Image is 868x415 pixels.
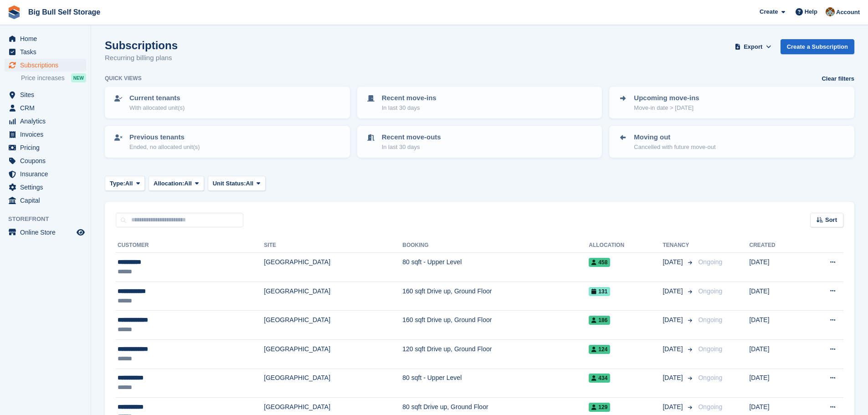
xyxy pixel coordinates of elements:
[20,194,75,207] span: Capital
[105,74,142,82] h6: Quick views
[20,59,75,72] span: Subscriptions
[264,282,402,311] td: [GEOGRAPHIC_DATA]
[589,316,610,325] span: 186
[402,369,589,398] td: 80 sqft - Upper Level
[106,127,349,157] a: Previous tenants Ended, no allocated unit(s)
[358,127,601,157] a: Recent move-outs In last 30 days
[382,93,437,103] p: Recent move-ins
[698,374,722,381] span: Ongoing
[826,7,835,16] img: Mike Llewellen Palmer
[836,8,860,17] span: Account
[634,143,715,152] p: Cancelled with future move-out
[382,143,441,152] p: In last 30 days
[589,258,610,267] span: 458
[20,181,75,194] span: Settings
[184,179,192,188] span: All
[5,102,86,114] a: menu
[106,87,349,118] a: Current tenants With allocated unit(s)
[663,402,684,412] span: [DATE]
[402,253,589,282] td: 80 sqft - Upper Level
[610,87,853,118] a: Upcoming move-ins Move-in date > [DATE]
[5,226,86,239] a: menu
[663,373,684,383] span: [DATE]
[5,141,86,154] a: menu
[129,132,200,143] p: Previous tenants
[246,179,254,188] span: All
[110,179,125,188] span: Type:
[733,39,773,54] button: Export
[663,257,684,267] span: [DATE]
[698,258,722,266] span: Ongoing
[20,141,75,154] span: Pricing
[589,287,610,296] span: 131
[744,42,762,51] span: Export
[20,226,75,239] span: Online Store
[105,39,178,51] h1: Subscriptions
[25,5,104,20] a: Big Bull Self Storage
[20,32,75,45] span: Home
[358,87,601,118] a: Recent move-ins In last 30 days
[589,238,663,253] th: Allocation
[125,179,133,188] span: All
[822,74,854,83] a: Clear filters
[20,88,75,101] span: Sites
[634,132,715,143] p: Moving out
[5,154,86,167] a: menu
[75,227,86,238] a: Preview store
[698,345,722,353] span: Ongoing
[589,345,610,354] span: 124
[5,32,86,45] a: menu
[20,46,75,58] span: Tasks
[149,176,204,191] button: Allocation: All
[749,339,803,369] td: [DATE]
[208,176,266,191] button: Unit Status: All
[20,115,75,128] span: Analytics
[105,53,178,63] p: Recurring billing plans
[5,115,86,128] a: menu
[5,128,86,141] a: menu
[781,39,854,54] a: Create a Subscription
[760,7,778,16] span: Create
[264,369,402,398] td: [GEOGRAPHIC_DATA]
[610,127,853,157] a: Moving out Cancelled with future move-out
[264,253,402,282] td: [GEOGRAPHIC_DATA]
[213,179,246,188] span: Unit Status:
[5,59,86,72] a: menu
[663,344,684,354] span: [DATE]
[105,176,145,191] button: Type: All
[749,311,803,340] td: [DATE]
[749,282,803,311] td: [DATE]
[5,194,86,207] a: menu
[20,102,75,114] span: CRM
[589,374,610,383] span: 434
[749,369,803,398] td: [DATE]
[5,46,86,58] a: menu
[402,311,589,340] td: 160 sqft Drive up, Ground Floor
[129,93,185,103] p: Current tenants
[71,73,86,82] div: NEW
[698,287,722,295] span: Ongoing
[634,93,699,103] p: Upcoming move-ins
[21,73,86,83] a: Price increases NEW
[402,238,589,253] th: Booking
[116,238,264,253] th: Customer
[154,179,184,188] span: Allocation:
[7,5,21,19] img: stora-icon-8386f47178a22dfd0bd8f6a31ec36ba5ce8667c1dd55bd0f319d3a0aa187defe.svg
[264,311,402,340] td: [GEOGRAPHIC_DATA]
[663,315,684,325] span: [DATE]
[749,253,803,282] td: [DATE]
[5,181,86,194] a: menu
[264,339,402,369] td: [GEOGRAPHIC_DATA]
[663,238,694,253] th: Tenancy
[698,403,722,410] span: Ongoing
[382,103,437,113] p: In last 30 days
[698,316,722,323] span: Ongoing
[402,282,589,311] td: 160 sqft Drive up, Ground Floor
[634,103,699,113] p: Move-in date > [DATE]
[5,88,86,101] a: menu
[589,403,610,412] span: 129
[20,128,75,141] span: Invoices
[8,215,91,224] span: Storefront
[20,168,75,180] span: Insurance
[20,154,75,167] span: Coupons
